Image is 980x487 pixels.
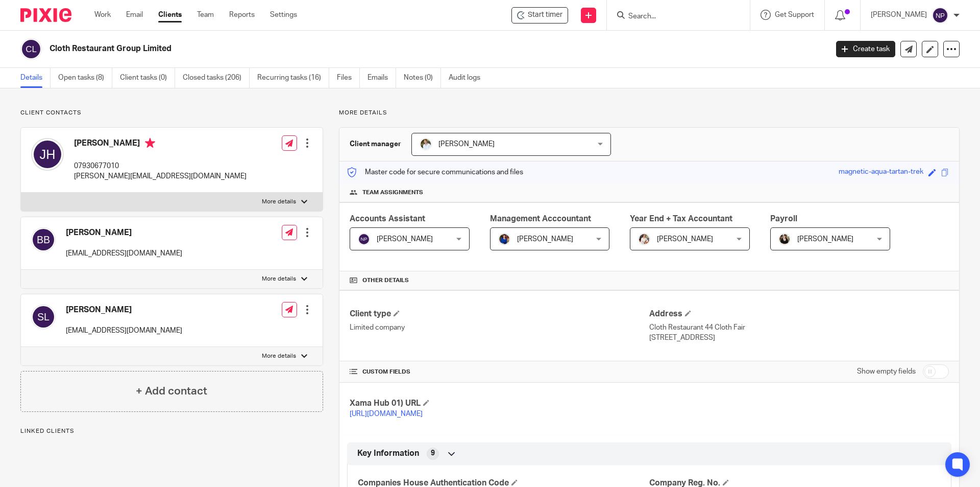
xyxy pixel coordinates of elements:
a: Open tasks (8) [58,68,112,88]
span: Year End + Tax Accountant [630,215,732,223]
img: Kayleigh%20Henson.jpeg [638,233,650,245]
p: Cloth Restaurant 44 Cloth Fair [649,322,949,333]
h4: [PERSON_NAME] [66,227,182,238]
a: Email [126,10,143,20]
p: [PERSON_NAME][EMAIL_ADDRESS][DOMAIN_NAME] [74,171,247,181]
h4: Address [649,309,949,319]
p: [EMAIL_ADDRESS][DOMAIN_NAME] [66,326,182,336]
a: Settings [270,10,297,20]
p: 07930677010 [74,161,247,171]
img: Nicole.jpeg [498,233,510,245]
img: Pixie [20,8,71,22]
a: Reports [229,10,255,20]
span: 9 [431,448,435,458]
img: Helen%20Campbell.jpeg [778,233,791,245]
a: Notes (0) [404,68,441,88]
span: Payroll [770,215,797,223]
span: [PERSON_NAME] [438,141,495,148]
h4: Client type [350,309,649,319]
a: [URL][DOMAIN_NAME] [350,410,423,418]
a: Closed tasks (206) [183,68,250,88]
p: More details [262,275,296,283]
span: [PERSON_NAME] [377,236,433,243]
img: svg%3E [31,227,56,252]
img: svg%3E [31,305,56,329]
a: Work [94,10,111,20]
p: [PERSON_NAME] [871,10,927,20]
p: More details [262,352,296,360]
img: sarah-royle.jpg [420,138,432,150]
a: Clients [158,10,182,20]
a: Details [20,68,51,88]
a: Files [337,68,360,88]
span: Accounts Assistant [350,215,425,223]
p: Limited company [350,322,649,333]
p: Master code for secure communications and files [347,167,523,177]
span: Team assignments [362,189,423,197]
a: Team [197,10,214,20]
h4: [PERSON_NAME] [66,305,182,315]
p: [EMAIL_ADDRESS][DOMAIN_NAME] [66,248,182,259]
span: [PERSON_NAME] [797,236,853,243]
h3: Client manager [350,139,401,149]
a: Recurring tasks (16) [257,68,329,88]
h4: + Add contact [136,383,207,399]
span: Management Acccountant [490,215,591,223]
div: Cloth Restaurant Group Limited [511,7,568,24]
p: More details [339,109,960,117]
img: svg%3E [358,233,370,245]
h4: [PERSON_NAME] [74,138,247,151]
img: svg%3E [20,38,42,60]
span: [PERSON_NAME] [517,236,573,243]
img: svg%3E [31,138,64,171]
a: Client tasks (0) [120,68,175,88]
p: [STREET_ADDRESS] [649,333,949,343]
h2: Cloth Restaurant Group Limited [50,43,667,54]
span: Get Support [775,11,814,18]
span: Key Information [357,448,419,459]
img: svg%3E [932,7,948,24]
span: Start timer [528,10,562,20]
span: Other details [362,276,409,285]
p: Client contacts [20,109,323,117]
input: Search [627,12,719,21]
i: Primary [145,138,155,148]
a: Audit logs [449,68,488,88]
span: [PERSON_NAME] [657,236,713,243]
div: magnetic-aqua-tartan-trek [839,167,923,178]
h4: CUSTOM FIELDS [350,368,649,376]
label: Show empty fields [857,366,916,377]
a: Emails [367,68,396,88]
p: Linked clients [20,427,323,435]
p: More details [262,198,296,206]
h4: Xama Hub 01) URL [350,398,649,409]
a: Create task [836,41,895,57]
